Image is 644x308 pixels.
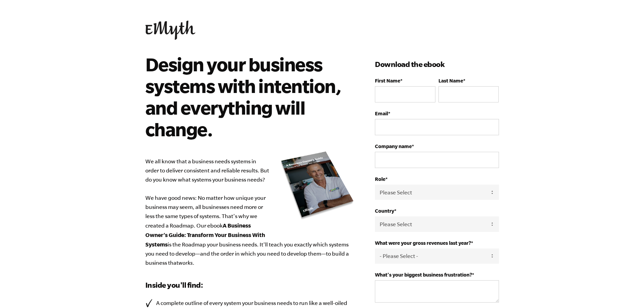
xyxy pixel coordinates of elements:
h3: Inside you'll find: [145,280,355,290]
em: works [178,260,193,266]
span: First Name [375,78,400,84]
span: Email [375,111,388,116]
h2: Design your business systems with intention, and everything will change. [145,53,345,140]
span: Country [375,208,394,214]
span: What were your gross revenues last year? [375,240,471,246]
span: Role [375,176,385,182]
img: EMyth [145,21,195,40]
span: What's your biggest business frustration? [375,272,472,278]
span: Company name [375,143,412,149]
span: Last Name [438,78,463,84]
b: A Business Owner’s Guide: Transform Your Business With Systems [145,222,265,247]
p: We all know that a business needs systems in order to deliver consistent and reliable results. Bu... [145,157,355,267]
iframe: Chat Widget [610,276,644,308]
h3: Download the ebook [375,59,499,70]
img: new_roadmap_cover_093019 [280,151,355,220]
